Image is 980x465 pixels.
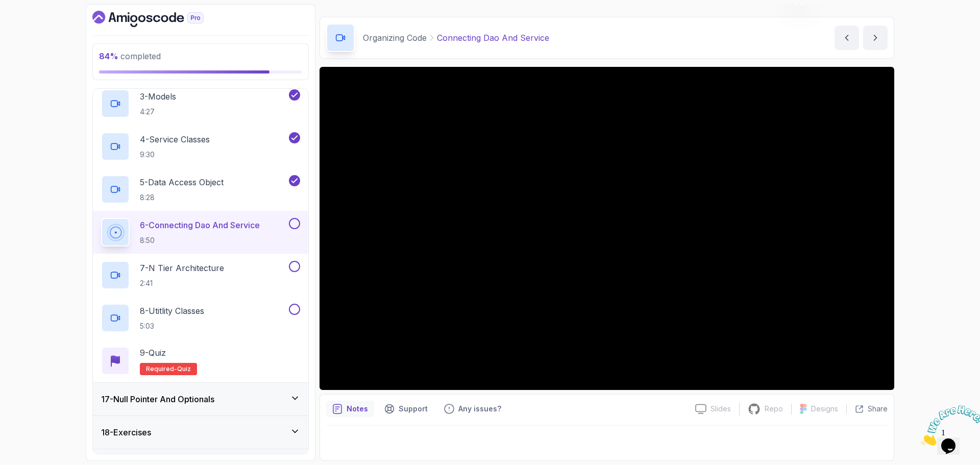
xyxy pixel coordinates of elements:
button: 5-Data Access Object8:28 [101,175,300,204]
span: Required- [146,365,177,373]
p: Share [868,404,888,414]
img: Chat attention grabber [4,4,67,44]
p: 4:27 [140,107,176,117]
p: 6 - Connecting Dao And Service [140,219,260,231]
p: Slides [710,404,731,414]
button: 6-Connecting Dao And Service8:50 [101,218,300,247]
button: Share [846,404,888,414]
button: Feedback button [438,401,507,417]
button: Support button [378,401,434,417]
button: 7-N Tier Architecture2:41 [101,261,300,289]
p: Connecting Dao And Service [437,32,549,44]
p: 8:28 [140,192,224,203]
button: 4-Service Classes9:30 [101,132,300,161]
p: 9 - Quiz [140,347,166,359]
h3: 17 - Null Pointer And Optionals [101,393,214,405]
button: next content [863,26,888,50]
p: 5:03 [140,321,204,331]
p: 7 - N Tier Architecture [140,262,224,274]
button: 9-QuizRequired-quiz [101,347,300,375]
iframe: chat widget [917,401,980,450]
button: 17-Null Pointer And Optionals [93,383,308,415]
p: Organizing Code [363,32,427,44]
span: quiz [177,365,191,373]
p: 2:41 [140,278,224,288]
span: 1 [4,4,8,13]
p: 4 - Service Classes [140,133,210,145]
h3: 18 - Exercises [101,426,151,438]
p: 9:30 [140,150,210,160]
p: Notes [347,404,368,414]
iframe: 6 - Connecting DAO and Service [320,67,894,390]
button: 18-Exercises [93,416,308,449]
button: 8-Utitlity Classes5:03 [101,304,300,332]
button: 3-Models4:27 [101,89,300,118]
p: 5 - Data Access Object [140,176,224,188]
p: 8 - Utitlity Classes [140,305,204,317]
a: Dashboard [92,11,227,27]
button: previous content [835,26,859,50]
p: Designs [811,404,838,414]
span: completed [99,51,161,61]
p: Any issues? [458,404,501,414]
button: notes button [326,401,374,417]
p: Support [399,404,428,414]
span: 84 % [99,51,118,61]
p: 8:50 [140,235,260,246]
p: Repo [765,404,783,414]
p: 3 - Models [140,90,176,103]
